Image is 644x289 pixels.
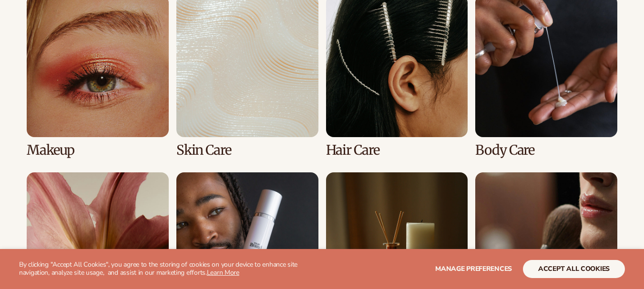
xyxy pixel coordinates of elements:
h3: Skin Care [176,143,318,158]
a: Learn More [207,268,239,277]
button: Manage preferences [435,260,512,278]
h3: Body Care [475,143,617,158]
span: Manage preferences [435,264,512,273]
p: By clicking "Accept All Cookies", you agree to the storing of cookies on your device to enhance s... [19,261,318,277]
h3: Makeup [27,143,169,158]
h3: Hair Care [326,143,468,158]
button: accept all cookies [523,260,625,278]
